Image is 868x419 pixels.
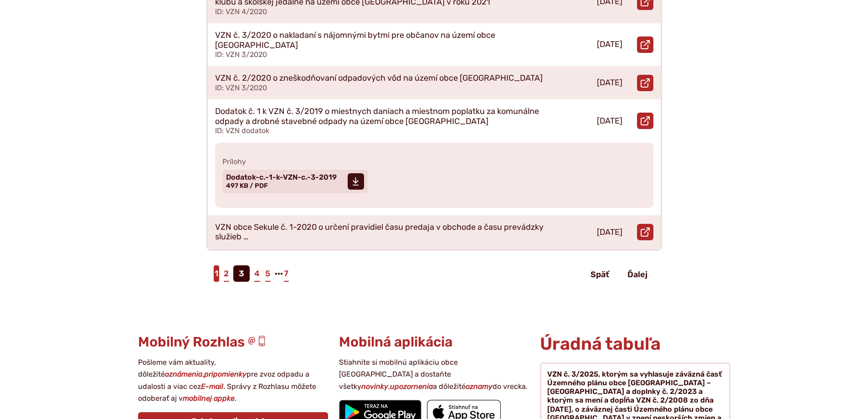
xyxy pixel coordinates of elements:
[226,174,337,181] span: Dodatok-c.-1-k-VZN-c.-3-2019
[540,335,730,354] h2: Úradná tabuľa
[620,266,655,283] a: Ďalej
[215,222,554,242] p: VZN obce Sekule č. 1-2020 o určení pravidiel času predaja v obchode a času prevádzky služieb …
[390,382,433,391] strong: upozornenia
[165,370,202,378] strong: oznámenia
[597,78,622,88] p: [DATE]
[361,382,388,391] strong: novinky
[215,107,554,126] p: Dodatok č. 1 k VZN č. 3/2019 o miestnych daniach a miestnom poplatku za komunálne odpady a drobné...
[215,7,554,16] p: ID: VZN 4/2020
[591,269,609,279] span: Späť
[215,126,554,135] p: ID: VZN dodatok
[204,370,247,378] strong: pripomienky
[226,182,268,190] span: 497 KB / PDF
[583,266,616,283] a: Späť
[201,382,223,391] strong: E-mail
[275,265,283,282] span: ···
[597,40,622,50] p: [DATE]
[215,50,554,59] p: ID: VZN 3/2020
[215,83,554,92] p: ID: VZN 3/2020
[597,116,622,126] p: [DATE]
[339,357,529,393] p: Stiahnite si mobilnú aplikáciu obce [GEOGRAPHIC_DATA] a dostaňte všetky , a dôležité do vrecka.
[222,157,646,166] span: Prílohy
[138,357,328,405] p: Pošleme vám aktuality, dôležité , pre zvoz odpadu a udalosti a viac cez . Správy z Rozhlasu môžet...
[283,265,289,282] a: 7
[253,265,261,282] a: 4
[183,394,235,403] strong: mobilnej appke
[215,73,543,83] p: VZN č. 2/2020 o zneškodňovaní odpadových vôd na území obce [GEOGRAPHIC_DATA]
[233,265,250,282] span: 3
[339,335,529,350] h3: Mobilná aplikácia
[597,228,622,238] p: [DATE]
[214,265,219,282] a: 1
[138,335,328,350] h3: Mobilný Rozhlas
[627,269,647,279] span: Ďalej
[223,265,230,282] a: 2
[264,265,271,282] a: 5
[466,382,493,391] strong: oznamy
[222,170,368,193] a: Dodatok-c.-1-k-VZN-c.-3-2019 497 KB / PDF
[215,31,554,50] p: VZN č. 3/2020 o nakladaní s nájomnými bytmi pre občanov na území obce [GEOGRAPHIC_DATA]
